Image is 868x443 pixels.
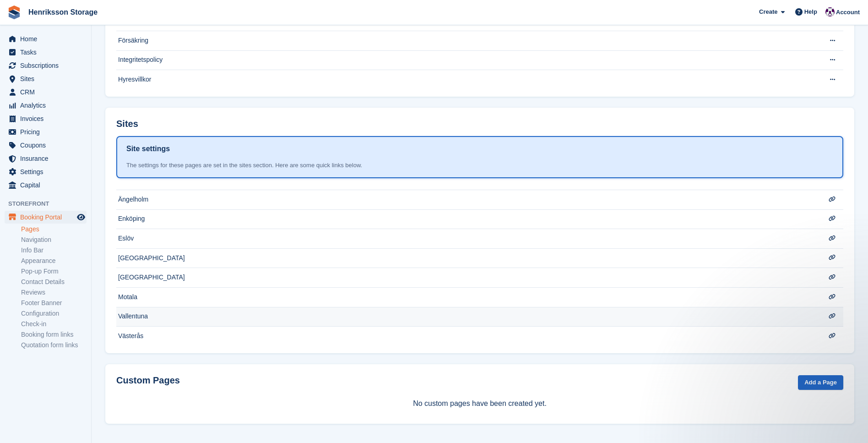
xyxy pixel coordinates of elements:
[116,248,807,268] td: [GEOGRAPHIC_DATA]
[8,199,91,208] span: Storefront
[759,7,777,16] span: Create
[116,287,807,307] td: Motala
[20,46,75,59] span: Tasks
[20,99,75,112] span: Analytics
[5,112,87,125] a: menu
[21,309,87,318] a: Configuration
[20,86,75,98] span: CRM
[5,59,87,72] a: menu
[76,212,87,223] a: Preview store
[21,320,87,328] a: Check-in
[5,72,87,85] a: menu
[20,126,75,138] span: Pricing
[116,307,807,327] td: Vallentuna
[21,330,87,339] a: Booking form links
[5,139,87,152] a: menu
[21,225,87,234] a: Pages
[825,7,835,16] img: Joel Isaksson
[20,179,75,191] span: Capital
[21,341,87,350] a: Quotation form links
[20,112,75,125] span: Invoices
[5,86,87,98] a: menu
[21,278,87,286] a: Contact Details
[5,179,87,191] a: menu
[5,46,87,59] a: menu
[21,299,87,307] a: Footer Banner
[116,327,807,346] td: Västerås
[116,50,807,70] td: Integritetspolicy
[116,119,138,129] h2: Sites
[804,7,817,16] span: Help
[798,375,843,390] a: Add a Page
[5,152,87,165] a: menu
[5,165,87,178] a: menu
[20,139,75,152] span: Coupons
[21,288,87,297] a: Reviews
[116,268,807,288] td: [GEOGRAPHIC_DATA]
[20,165,75,178] span: Settings
[21,267,87,276] a: Pop-up Form
[20,72,75,85] span: Sites
[21,257,87,265] a: Appearance
[7,5,21,19] img: stora-icon-8386f47178a22dfd0bd8f6a31ec36ba5ce8667c1dd55bd0f319d3a0aa187defe.svg
[126,161,833,170] div: The settings for these pages are set in the sites section. Here are some quick links below.
[126,143,170,154] h1: Site settings
[5,211,87,224] a: menu
[20,59,75,72] span: Subscriptions
[116,190,807,209] td: Ängelholm
[20,33,75,45] span: Home
[5,33,87,45] a: menu
[21,246,87,255] a: Info Bar
[21,235,87,244] a: Navigation
[116,70,807,89] td: Hyresvillkor
[116,229,807,249] td: Eslöv
[836,8,860,17] span: Account
[5,126,87,138] a: menu
[20,152,75,165] span: Insurance
[116,31,807,50] td: Försäkring
[116,375,180,386] h2: Custom Pages
[116,398,843,409] p: No custom pages have been created yet.
[5,99,87,112] a: menu
[25,5,101,20] a: Henriksson Storage
[116,209,807,229] td: Enköping
[20,211,75,224] span: Booking Portal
